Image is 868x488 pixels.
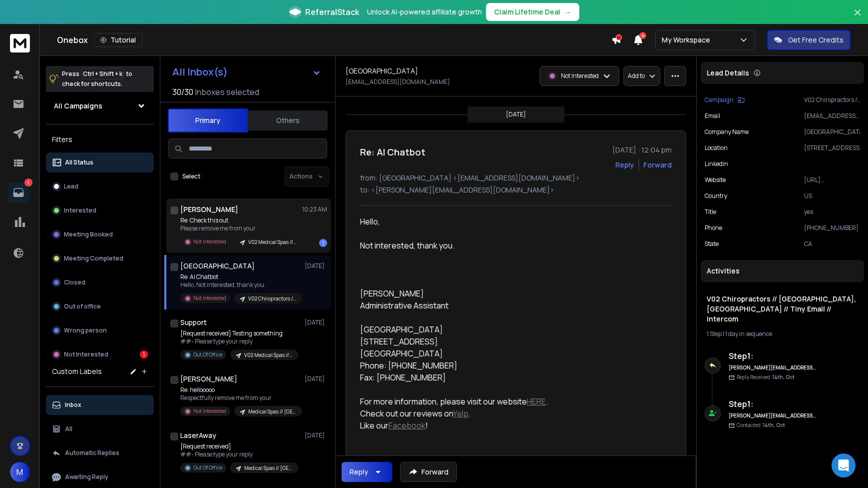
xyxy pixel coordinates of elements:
p: Out Of Office [193,464,222,471]
div: Forward [643,160,672,170]
button: Meeting Booked [46,224,154,244]
h3: Inboxes selected [195,86,259,98]
a: Yelp [453,408,468,419]
p: Wrong person [64,326,107,334]
h6: [PERSON_NAME][EMAIL_ADDRESS][DOMAIN_NAME] [729,364,816,371]
p: Get Free Credits [788,35,844,45]
button: Reply [615,160,634,170]
p: Lead [64,182,78,190]
p: Meeting Completed [64,254,123,262]
p: ##- Please type your reply [180,450,298,458]
p: [URL][DOMAIN_NAME] [804,176,860,184]
span: 4 [639,32,646,39]
div: Activities [701,260,864,282]
p: Contacted [737,421,785,429]
button: All Status [46,152,154,172]
div: 1 [140,350,148,358]
p: US [804,192,860,200]
span: Ctrl + Shift + k [81,68,124,79]
p: V02 Chiropractors // [GEOGRAPHIC_DATA], [GEOGRAPHIC_DATA] // Tiny Email // Intercom [248,295,296,302]
span: 14th, Oct [763,421,785,428]
p: [DATE] [506,110,526,118]
button: Primary [168,108,248,132]
div: Hello, [360,215,652,227]
p: V02 Medical Spas // [GEOGRAPHIC_DATA], [GEOGRAPHIC_DATA] // Tiny Email // Intercom [244,351,292,359]
p: Re: hellooooo [180,386,300,394]
button: Automatic Replies [46,443,154,463]
p: Unlock AI-powered affiliate growth [367,7,482,17]
button: All [46,419,154,439]
p: location [705,144,728,152]
span: 1 day in sequence [725,329,772,338]
div: For more information, please visit our website . [360,395,652,407]
h1: Re: AI Chatbot [360,145,426,159]
p: yes [804,208,860,216]
h6: Step 1 : [729,350,816,362]
button: Claim Lifetime Deal→ [486,3,579,21]
p: title [705,208,716,216]
button: Tutorial [94,33,142,47]
button: All Campaigns [46,96,154,116]
p: Lead Details [707,68,749,78]
button: Meeting Completed [46,248,154,268]
div: Like our ! [360,419,652,431]
button: Not Interested1 [46,344,154,364]
p: Re: AI Chatbot [180,273,300,281]
p: Not Interested [193,294,226,302]
p: Out of office [64,302,101,310]
button: Reply [342,462,392,482]
p: Medical Spas // [GEOGRAPHIC_DATA], [GEOGRAPHIC_DATA] // Tiny Email // Fake offer [244,464,292,472]
p: [STREET_ADDRESS] [804,144,860,152]
p: All Status [65,158,93,166]
p: Interested [64,206,96,214]
p: 10:23 AM [302,205,327,213]
p: [DATE] [305,375,327,383]
p: [DATE] : 12:04 pm [612,145,672,155]
h1: All Inbox(s) [172,67,228,77]
div: 1 [319,239,327,247]
div: Not interested, thank you. [360,239,652,251]
p: ##- Please type your reply [180,337,298,345]
p: linkedin [705,160,728,168]
p: Not Interested [561,72,599,80]
p: Not Interested [64,350,108,358]
h1: [PERSON_NAME] [180,204,238,214]
h1: All Campaigns [54,101,102,111]
p: V02 Chiropractors // [GEOGRAPHIC_DATA], [GEOGRAPHIC_DATA] // Tiny Email // Intercom [804,96,860,104]
h1: [PERSON_NAME] [180,374,237,384]
div: [STREET_ADDRESS] [GEOGRAPHIC_DATA] [360,335,652,359]
p: from: [GEOGRAPHIC_DATA] <[EMAIL_ADDRESS][DOMAIN_NAME]> [360,173,672,183]
p: [DATE] [305,431,327,439]
p: Closed [64,278,85,286]
h3: Custom Labels [52,366,102,376]
p: Awaiting Reply [65,473,108,481]
p: [EMAIL_ADDRESS][DOMAIN_NAME] [804,112,860,120]
button: Get Free Credits [767,30,851,50]
p: Phone [705,224,722,232]
h6: Step 1 : [729,398,816,410]
div: Reply [350,467,368,477]
button: Inbox [46,395,154,415]
span: 30 / 30 [172,86,193,98]
button: Forward [400,462,457,482]
p: to: <[PERSON_NAME][EMAIL_ADDRESS][DOMAIN_NAME]> [360,185,672,195]
span: 1 Step [707,329,722,338]
p: website [705,176,726,184]
p: [Request received] [180,442,298,450]
button: Out of office [46,296,154,316]
p: Please remove me from your [180,224,300,232]
p: All [65,425,72,433]
p: [PHONE_NUMBER] [804,224,860,232]
button: Close banner [851,6,864,30]
button: Wrong person [46,320,154,340]
p: Company Name [705,128,749,136]
p: Reply Received [737,373,795,381]
button: Campaign [705,96,745,104]
p: Campaign [705,96,734,104]
p: Out Of Office [193,351,222,358]
h1: [GEOGRAPHIC_DATA] [346,66,418,76]
button: M [10,462,30,482]
h1: LaserAway [180,430,216,440]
